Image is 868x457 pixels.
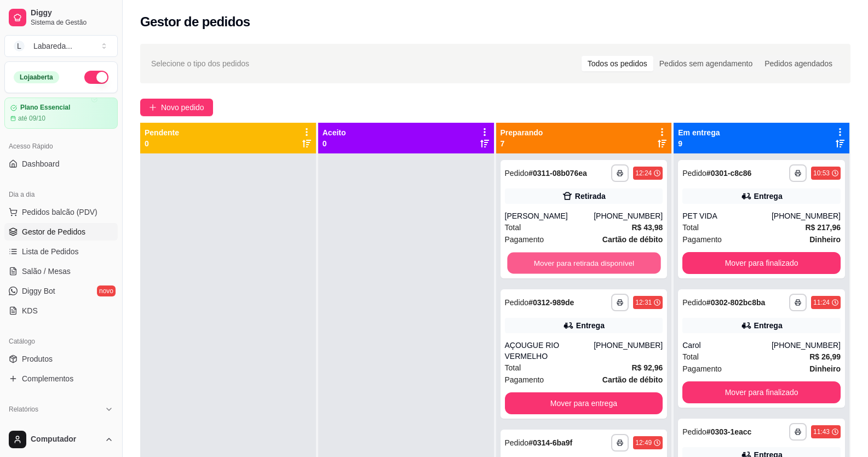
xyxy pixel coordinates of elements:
[4,262,118,280] a: Salão / Mesas
[4,333,118,350] div: Catálogo
[678,127,720,138] p: Em entrega
[682,381,841,403] button: Mover para finalizado
[22,266,71,277] span: Salão / Mesas
[145,138,179,149] p: 0
[4,282,118,300] a: Diggy Botnovo
[22,158,60,169] span: Dashboard
[31,8,113,18] span: Diggy
[809,352,841,361] strong: R$ 26,99
[706,298,765,307] strong: # 0302-802bc8ba
[682,252,841,274] button: Mover para finalizado
[635,298,652,307] div: 12:31
[528,438,572,447] strong: # 0314-6ba9f
[4,155,118,173] a: Dashboard
[678,138,720,149] p: 9
[594,210,663,221] div: [PHONE_NUMBER]
[149,104,157,111] span: plus
[501,127,543,138] p: Preparando
[140,99,213,116] button: Novo pedido
[9,405,38,414] span: Relatórios
[4,203,118,221] button: Pedidos balcão (PDV)
[809,235,841,244] strong: Dinheiro
[772,340,841,351] div: [PHONE_NUMBER]
[682,210,772,221] div: PET VIDA
[4,243,118,260] a: Lista de Pedidos
[631,223,663,232] strong: R$ 43,98
[682,233,722,245] span: Pagamento
[682,221,699,233] span: Total
[20,104,70,112] article: Plano Essencial
[813,169,830,178] div: 10:53
[528,169,587,178] strong: # 0311-08b076ea
[805,223,841,232] strong: R$ 217,96
[706,169,752,178] strong: # 0301-c8c86
[754,191,783,202] div: Entrega
[501,138,543,149] p: 7
[813,427,830,436] div: 11:43
[635,169,652,178] div: 12:24
[31,435,100,444] span: Computador
[145,127,179,138] p: Pendente
[84,71,108,84] button: Alterar Status
[682,363,722,375] span: Pagamento
[31,18,113,27] span: Sistema de Gestão
[682,427,706,436] span: Pedido
[528,298,574,307] strong: # 0312-989de
[4,350,118,368] a: Produtos
[22,353,53,364] span: Produtos
[758,56,838,71] div: Pedidos agendados
[682,298,706,307] span: Pedido
[33,41,72,52] div: Labareda ...
[505,362,521,374] span: Total
[22,207,97,218] span: Pedidos balcão (PDV)
[4,138,118,155] div: Acesso Rápido
[4,35,118,57] button: Select a team
[22,421,94,432] span: Relatórios de vendas
[505,298,529,307] span: Pedido
[4,370,118,387] a: Complementos
[631,363,663,372] strong: R$ 92,96
[602,235,663,244] strong: Cartão de débito
[323,127,346,138] p: Aceito
[576,320,605,331] div: Entrega
[594,340,663,362] div: [PHONE_NUMBER]
[22,246,79,257] span: Lista de Pedidos
[682,351,699,363] span: Total
[754,320,783,331] div: Entrega
[706,427,752,436] strong: # 0303-1eacc
[505,210,594,221] div: [PERSON_NAME]
[682,340,772,351] div: Carol
[505,374,544,386] span: Pagamento
[505,392,663,414] button: Mover para entrega
[682,169,706,178] span: Pedido
[161,101,204,113] span: Novo pedido
[22,285,55,296] span: Diggy Bot
[653,56,758,71] div: Pedidos sem agendamento
[14,71,59,83] div: Loja aberta
[22,373,73,384] span: Complementos
[575,191,606,202] div: Retirada
[505,438,529,447] span: Pedido
[4,418,118,436] a: Relatórios de vendas
[4,426,118,453] button: Computador
[14,41,25,52] span: L
[4,223,118,241] a: Gestor de Pedidos
[4,4,118,31] a: DiggySistema de Gestão
[772,210,841,221] div: [PHONE_NUMBER]
[4,186,118,203] div: Dia a dia
[4,98,118,129] a: Plano Essencialaté 09/10
[323,138,346,149] p: 0
[22,305,38,316] span: KDS
[151,58,249,70] span: Selecione o tipo dos pedidos
[582,56,653,71] div: Todos os pedidos
[505,340,594,362] div: AÇOUGUE RIO VERMELHO
[505,233,544,245] span: Pagamento
[809,364,841,373] strong: Dinheiro
[4,302,118,319] a: KDS
[602,375,663,384] strong: Cartão de débito
[505,169,529,178] span: Pedido
[18,114,45,123] article: até 09/10
[813,298,830,307] div: 11:24
[635,438,652,447] div: 12:49
[22,226,85,237] span: Gestor de Pedidos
